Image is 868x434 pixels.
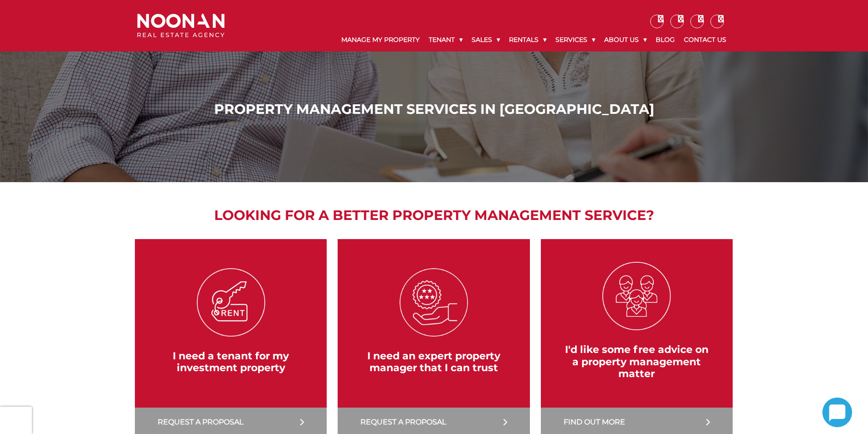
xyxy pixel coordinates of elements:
[137,14,225,38] img: Noonan Real Estate Agency
[337,28,424,51] a: Manage My Property
[551,28,600,51] a: Services
[679,28,731,51] a: Contact Us
[130,205,738,225] h2: Looking for a better property management service?
[600,28,651,51] a: About Us
[139,101,729,117] h1: Property Management Services in [GEOGRAPHIC_DATA]
[424,28,467,51] a: Tenant
[651,28,679,51] a: Blog
[504,28,551,51] a: Rentals
[467,28,504,51] a: Sales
